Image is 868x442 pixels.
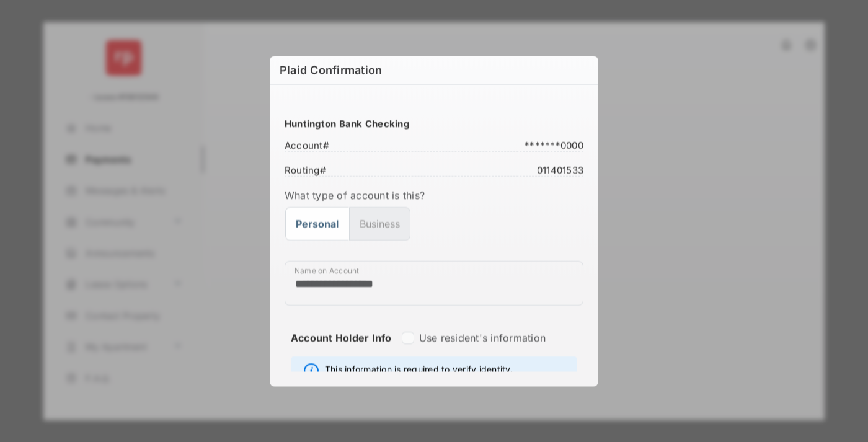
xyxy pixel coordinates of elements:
[533,164,583,174] span: 011401533
[325,363,513,378] span: This information is required to verify identity.
[291,332,392,366] strong: Account Holder Info
[349,207,410,241] button: Business
[285,207,349,241] button: Personal
[285,164,330,174] span: Routing #
[270,56,598,84] h2: Plaid Confirmation
[285,139,333,149] span: Account #
[285,118,583,130] h3: Huntington Bank Checking
[285,189,583,201] label: What type of account is this?
[419,332,546,344] label: Use resident's information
